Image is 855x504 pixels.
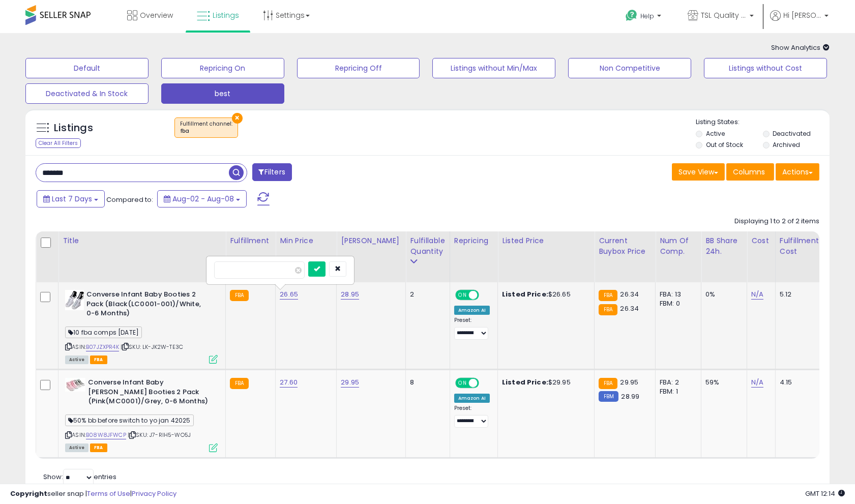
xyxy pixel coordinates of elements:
div: Repricing [454,235,493,246]
span: 10 fba comps [DATE] [65,327,142,338]
div: Amazon AI [454,394,490,403]
button: Repricing On [161,58,284,78]
div: Min Price [280,235,332,246]
div: Amazon AI [454,306,490,315]
button: Deactivated & In Stock [25,83,149,104]
div: Clear All Filters [36,138,81,148]
button: Repricing Off [297,58,420,78]
div: BB Share 24h. [705,235,743,257]
span: Last 7 Days [52,194,92,204]
button: Listings without Min/Max [432,58,555,78]
a: 29.95 [341,377,359,388]
small: FBA [599,290,617,301]
span: ON [456,291,469,300]
div: ASIN: [65,378,218,451]
p: Listing States: [696,117,830,127]
div: FBM: 0 [660,299,693,308]
span: | SKU: J7-RIH5-WO5J [128,431,191,439]
span: Columns [733,167,765,177]
span: 26.34 [620,289,639,299]
div: 2 [410,290,441,299]
a: Help [617,2,671,33]
button: Actions [776,163,819,181]
a: 27.60 [280,377,298,388]
div: Cost [751,235,771,246]
span: 50% bb before switch to yo jan 42025 [65,414,194,426]
span: Aug-02 - Aug-08 [172,194,234,204]
label: Active [706,129,725,138]
label: Deactivated [773,129,811,138]
div: FBM: 1 [660,387,693,396]
small: FBM [599,391,618,402]
span: 28.99 [621,392,639,401]
span: Hi [PERSON_NAME] [783,10,821,20]
span: All listings currently available for purchase on Amazon [65,355,89,364]
div: Preset: [454,405,490,428]
button: Columns [726,163,774,181]
span: OFF [477,379,493,388]
div: Listed Price [502,235,590,246]
span: OFF [477,291,493,300]
div: Preset: [454,317,490,340]
button: Aug-02 - Aug-08 [157,190,247,207]
span: 26.34 [620,304,639,313]
span: 2025-08-16 12:14 GMT [805,489,845,498]
button: Last 7 Days [37,190,105,207]
small: FBA [230,290,249,301]
a: Hi [PERSON_NAME] [770,10,829,33]
div: $29.95 [502,378,586,387]
div: Fulfillment [230,235,271,246]
span: Fulfillment channel : [180,120,232,135]
a: N/A [751,289,763,300]
div: [PERSON_NAME] [341,235,401,246]
img: 41j0lqctj6L._SL40_.jpg [65,290,84,310]
span: Show Analytics [771,43,830,52]
div: Num of Comp. [660,235,697,257]
button: Filters [252,163,292,181]
span: FBA [90,443,107,452]
span: | SKU: LK-JK2W-TE3C [121,343,183,351]
strong: Copyright [10,489,47,498]
div: seller snap | | [10,489,176,499]
b: Converse Infant Baby [PERSON_NAME] Booties 2 Pack (Pink(MC0001)/Grey, 0-6 Months) [88,378,212,409]
small: FBA [599,378,617,389]
span: Overview [140,10,173,20]
div: 4.15 [780,378,815,387]
div: fba [180,128,232,135]
label: Archived [773,140,800,149]
h5: Listings [54,121,93,135]
a: Terms of Use [87,489,130,498]
i: Get Help [625,9,638,22]
small: FBA [230,378,249,389]
button: Default [25,58,149,78]
div: Current Buybox Price [599,235,651,257]
div: Displaying 1 to 2 of 2 items [734,217,819,226]
a: B08W8JFWCP [86,431,126,439]
small: FBA [599,304,617,315]
label: Out of Stock [706,140,743,149]
span: ON [456,379,469,388]
b: Listed Price: [502,289,548,299]
span: Help [640,12,654,20]
div: 59% [705,378,739,387]
div: 0% [705,290,739,299]
span: TSL Quality Products [701,10,747,20]
span: Listings [213,10,239,20]
a: 26.65 [280,289,298,300]
div: 8 [410,378,441,387]
a: B07JZXPR4K [86,343,119,351]
span: Compared to: [106,195,153,204]
a: Privacy Policy [132,489,176,498]
a: N/A [751,377,763,388]
span: FBA [90,355,107,364]
button: × [232,113,243,124]
span: 29.95 [620,377,638,387]
span: Show: entries [43,472,116,482]
div: 5.12 [780,290,815,299]
div: Fulfillable Quantity [410,235,445,257]
a: 28.95 [341,289,359,300]
div: FBA: 13 [660,290,693,299]
button: best [161,83,284,104]
div: Title [63,235,221,246]
div: Fulfillment Cost [780,235,819,257]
